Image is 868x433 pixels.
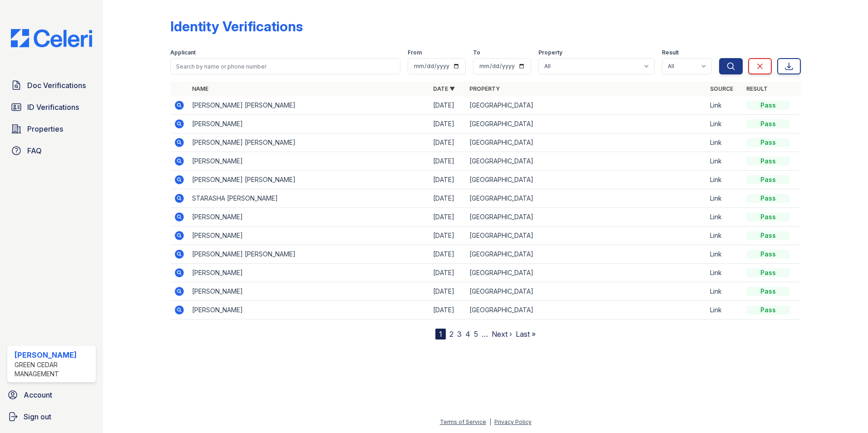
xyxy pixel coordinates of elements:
[538,49,562,56] label: Property
[469,85,500,92] a: Property
[746,119,790,128] div: Pass
[4,29,99,47] img: CE_Logo_Blue-a8612792a0a2168367f1c8372b55b34899dd931a85d93a1a3d3e32e68fde9ad4.png
[706,208,743,226] td: Link
[188,264,429,282] td: [PERSON_NAME]
[440,418,486,425] a: Terms of Service
[170,49,196,56] label: Applicant
[746,101,790,110] div: Pass
[466,301,707,320] td: [GEOGRAPHIC_DATA]
[706,189,743,208] td: Link
[466,208,707,226] td: [GEOGRAPHIC_DATA]
[15,349,92,360] div: [PERSON_NAME]
[435,329,446,340] div: 1
[746,305,790,315] div: Pass
[188,152,429,171] td: [PERSON_NAME]
[466,115,707,133] td: [GEOGRAPHIC_DATA]
[188,301,429,320] td: [PERSON_NAME]
[466,245,707,264] td: [GEOGRAPHIC_DATA]
[27,102,79,113] span: ID Verifications
[27,80,86,91] span: Doc Verifications
[4,408,99,426] a: Sign out
[706,282,743,301] td: Link
[706,152,743,171] td: Link
[474,330,478,339] a: 5
[188,133,429,152] td: [PERSON_NAME] [PERSON_NAME]
[516,330,536,339] a: Last »
[429,264,466,282] td: [DATE]
[706,133,743,152] td: Link
[706,226,743,245] td: Link
[746,194,790,203] div: Pass
[429,115,466,133] td: [DATE]
[466,96,707,115] td: [GEOGRAPHIC_DATA]
[408,49,422,56] label: From
[706,115,743,133] td: Link
[7,76,96,94] a: Doc Verifications
[4,386,99,404] a: Account
[188,171,429,189] td: [PERSON_NAME] [PERSON_NAME]
[706,171,743,189] td: Link
[7,98,96,116] a: ID Verifications
[457,330,462,339] a: 3
[188,115,429,133] td: [PERSON_NAME]
[706,301,743,320] td: Link
[710,85,733,92] a: Source
[7,120,96,138] a: Properties
[429,152,466,171] td: [DATE]
[465,330,470,339] a: 4
[466,226,707,245] td: [GEOGRAPHIC_DATA]
[192,85,208,92] a: Name
[188,96,429,115] td: [PERSON_NAME] [PERSON_NAME]
[746,212,790,221] div: Pass
[188,189,429,208] td: STARASHA [PERSON_NAME]
[746,287,790,296] div: Pass
[746,138,790,147] div: Pass
[494,418,532,425] a: Privacy Policy
[433,85,455,92] a: Date ▼
[429,133,466,152] td: [DATE]
[188,245,429,264] td: [PERSON_NAME] [PERSON_NAME]
[170,58,400,74] input: Search by name or phone number
[429,208,466,226] td: [DATE]
[24,411,51,422] span: Sign out
[746,85,768,92] a: Result
[746,157,790,166] div: Pass
[429,189,466,208] td: [DATE]
[429,301,466,320] td: [DATE]
[188,282,429,301] td: [PERSON_NAME]
[482,329,488,340] span: …
[746,268,790,277] div: Pass
[449,330,454,339] a: 2
[27,145,42,156] span: FAQ
[429,282,466,301] td: [DATE]
[706,245,743,264] td: Link
[15,360,92,379] div: Green Cedar Management
[489,418,491,425] div: |
[466,264,707,282] td: [GEOGRAPHIC_DATA]
[466,282,707,301] td: [GEOGRAPHIC_DATA]
[706,96,743,115] td: Link
[429,245,466,264] td: [DATE]
[170,18,303,34] div: Identity Verifications
[466,133,707,152] td: [GEOGRAPHIC_DATA]
[188,208,429,226] td: [PERSON_NAME]
[492,330,512,339] a: Next ›
[746,250,790,259] div: Pass
[466,152,707,171] td: [GEOGRAPHIC_DATA]
[188,226,429,245] td: [PERSON_NAME]
[429,96,466,115] td: [DATE]
[466,189,707,208] td: [GEOGRAPHIC_DATA]
[746,175,790,184] div: Pass
[662,49,679,56] label: Result
[429,171,466,189] td: [DATE]
[24,389,52,400] span: Account
[473,49,480,56] label: To
[466,171,707,189] td: [GEOGRAPHIC_DATA]
[746,231,790,240] div: Pass
[27,123,63,134] span: Properties
[706,264,743,282] td: Link
[7,142,96,160] a: FAQ
[429,226,466,245] td: [DATE]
